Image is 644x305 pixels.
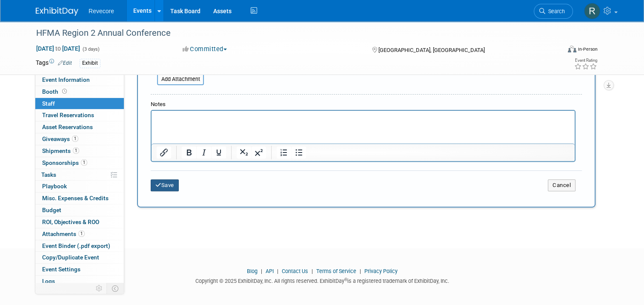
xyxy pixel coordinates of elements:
a: Event Binder (.pdf export) [35,240,124,252]
button: Bold [182,147,196,158]
span: Misc. Expenses & Credits [42,195,109,201]
button: Save [151,179,179,191]
a: Copy/Duplicate Event [35,252,124,263]
a: Event Information [35,74,124,86]
button: Cancel [548,179,575,191]
a: Staff [35,98,124,109]
a: ROI, Objectives & ROO [35,216,124,228]
img: ExhibitDay [36,7,78,16]
span: | [259,268,264,274]
span: [DATE] [DATE] [36,45,80,52]
span: Attachments [42,230,85,237]
a: Tasks [35,169,124,181]
a: Logs [35,276,124,287]
span: Event Settings [42,266,80,273]
div: Event Format [515,44,598,57]
span: | [275,268,280,274]
span: Revecore [89,8,114,14]
span: ROI, Objectives & ROO [42,219,99,225]
span: to [54,45,62,52]
div: HFMA Region 2 Annual Conference [33,26,550,41]
button: Superscript [252,147,266,158]
a: Attachments1 [35,228,124,240]
span: Giveaways [42,135,78,142]
span: Asset Reservations [42,124,93,130]
a: Event Settings [35,264,124,275]
div: Event Rating [574,58,597,63]
button: Committed [180,45,230,54]
span: (3 days) [82,46,100,52]
a: Booth [35,86,124,98]
span: Event Binder (.pdf export) [42,242,110,249]
td: Tags [36,58,72,68]
a: Edit [58,60,72,66]
button: Subscript [237,147,251,158]
span: Shipments [42,147,79,154]
span: 1 [73,147,79,154]
span: Playbook [42,183,67,190]
div: Exhibit [80,59,100,68]
span: Logs [42,278,55,285]
span: Copy/Duplicate Event [42,254,99,261]
a: Blog [247,268,258,274]
a: Search [534,4,573,19]
td: Toggle Event Tabs [107,283,124,294]
sup: ® [344,277,347,282]
span: Event Information [42,76,90,83]
span: Search [545,8,565,14]
span: 1 [81,159,87,166]
a: Terms of Service [316,268,356,274]
a: Playbook [35,181,124,192]
button: Italic [197,147,211,158]
img: Format-Inperson.png [568,46,576,52]
a: Giveaways1 [35,133,124,145]
span: | [309,268,315,274]
span: 1 [78,230,85,237]
a: Privacy Policy [364,268,398,274]
div: In-Person [578,46,598,52]
button: Insert/edit link [157,147,171,158]
a: Asset Reservations [35,121,124,133]
a: Shipments1 [35,145,124,157]
button: Numbered list [277,147,291,158]
a: Budget [35,204,124,216]
a: Misc. Expenses & Credits [35,193,124,204]
a: Contact Us [282,268,308,274]
span: Travel Reservations [42,112,94,118]
button: Underline [212,147,226,158]
a: Sponsorships1 [35,157,124,169]
td: Personalize Event Tab Strip [92,283,107,294]
span: Booth not reserved yet [60,88,69,95]
span: Tasks [41,171,56,178]
span: [GEOGRAPHIC_DATA], [GEOGRAPHIC_DATA] [378,47,485,53]
a: Travel Reservations [35,109,124,121]
span: Booth [42,88,69,95]
span: Staff [42,100,55,107]
iframe: Rich Text Area [152,111,575,144]
span: | [358,268,363,274]
button: Bullet list [292,147,306,158]
div: Notes [151,101,575,109]
span: Budget [42,207,61,213]
span: Sponsorships [42,159,87,166]
a: API [266,268,274,274]
img: Rachael Sires [584,3,600,19]
span: 1 [72,135,78,142]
